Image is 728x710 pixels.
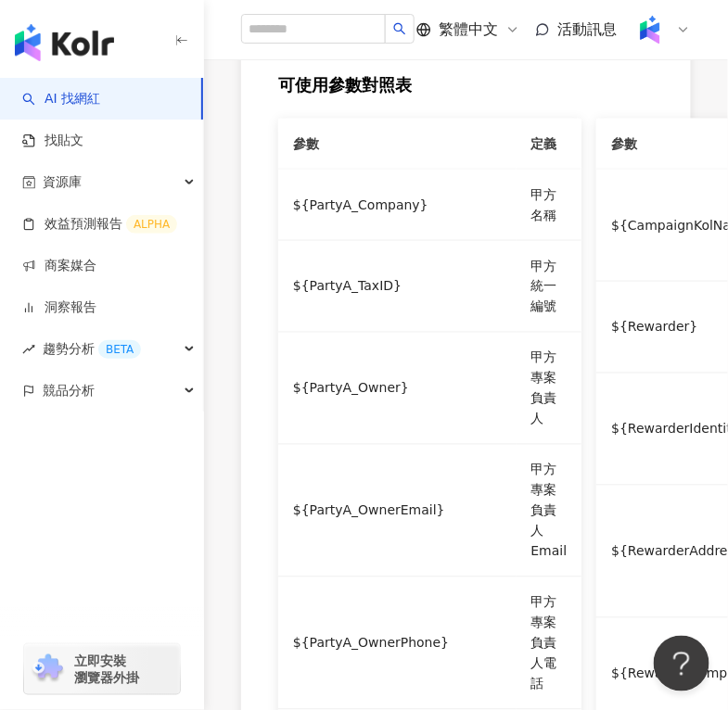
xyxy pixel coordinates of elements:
[22,90,100,108] a: searchAI 找網紅
[278,333,517,445] td: ${PartyA_Owner}
[98,340,141,359] div: BETA
[278,577,517,710] td: ${PartyA_OwnerPhone}
[632,12,668,47] img: Kolr%20app%20icon%20%281%29.png
[22,132,83,150] a: 找貼文
[278,170,517,241] td: ${PartyA_Company}
[517,241,582,333] td: 甲方統一編號
[439,19,498,40] span: 繁體中文
[43,161,82,203] span: 資源庫
[517,119,582,170] th: 定義
[278,445,517,577] td: ${PartyA_OwnerEmail}
[278,73,654,96] div: 可使用參數對照表
[278,119,517,170] th: 參數
[557,20,617,38] span: 活動訊息
[22,298,96,317] a: 洞察報告
[43,328,141,370] span: 趨勢分析
[22,343,35,356] span: rise
[517,170,582,241] td: 甲方名稱
[74,653,139,686] span: 立即安裝 瀏覽器外掛
[15,24,114,61] img: logo
[517,445,582,577] td: 甲方專案負責人 Email
[22,257,96,275] a: 商案媒合
[24,644,180,694] a: chrome extension立即安裝 瀏覽器外掛
[517,577,582,710] td: 甲方專案負責人電話
[654,636,709,691] iframe: Help Scout Beacon - Open
[43,370,95,412] span: 競品分析
[393,22,406,35] span: search
[22,215,177,234] a: 效益預測報告ALPHA
[517,333,582,445] td: 甲方專案負責人
[278,241,517,333] td: ${PartyA_TaxID}
[30,654,66,684] img: chrome extension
